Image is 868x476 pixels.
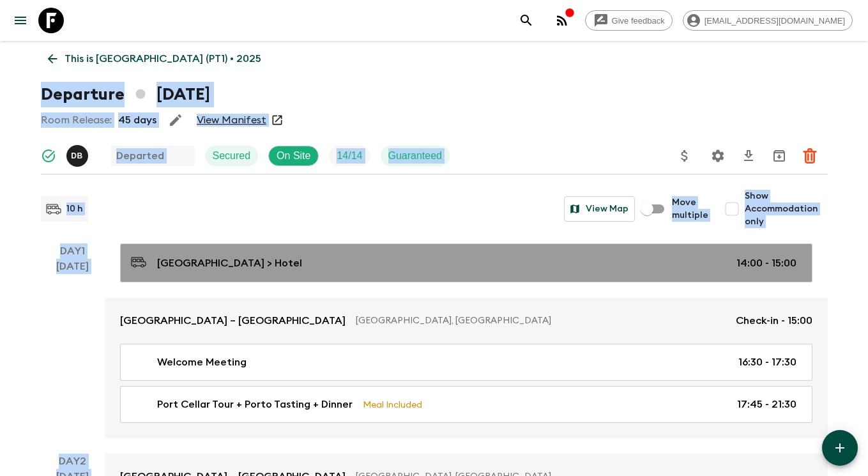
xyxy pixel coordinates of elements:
[205,146,259,166] div: Secured
[585,10,673,31] a: Give feedback
[120,313,346,328] p: [GEOGRAPHIC_DATA] – [GEOGRAPHIC_DATA]
[41,243,105,259] p: Day 1
[738,355,796,370] p: 16:30 - 17:30
[605,16,672,26] span: Give feedback
[197,114,266,127] a: View Manifest
[116,148,164,164] p: Departed
[157,397,353,412] p: Port Cellar Tour + Porto Tasting + Dinner
[277,148,310,164] p: On Site
[66,149,91,159] span: Diana Bedoya
[388,148,443,164] p: Guaranteed
[337,148,362,164] p: 14 / 14
[56,259,89,438] div: [DATE]
[672,196,709,222] span: Move multiple
[120,344,812,381] a: Welcome Meeting16:30 - 17:30
[736,256,796,271] p: 14:00 - 15:00
[118,112,156,128] p: 45 days
[514,8,539,33] button: search adventures
[356,314,726,327] p: [GEOGRAPHIC_DATA], [GEOGRAPHIC_DATA]
[41,112,112,128] p: Room Release:
[329,146,370,166] div: Trip Fill
[564,196,635,222] button: View Map
[705,143,731,169] button: Settings
[157,256,302,271] p: [GEOGRAPHIC_DATA] > Hotel
[120,386,812,423] a: Port Cellar Tour + Porto Tasting + DinnerMeal Included17:45 - 21:30
[797,143,823,169] button: Delete
[683,10,853,31] div: [EMAIL_ADDRESS][DOMAIN_NAME]
[745,190,828,228] span: Show Accommodation only
[41,82,210,107] h1: Departure [DATE]
[41,46,268,72] a: This is [GEOGRAPHIC_DATA] (PT1) • 2025
[697,16,852,26] span: [EMAIL_ADDRESS][DOMAIN_NAME]
[268,146,319,166] div: On Site
[41,148,56,164] svg: Synced Successfully
[736,143,761,169] button: Download CSV
[363,397,422,411] p: Meal Included
[105,298,828,344] a: [GEOGRAPHIC_DATA] – [GEOGRAPHIC_DATA][GEOGRAPHIC_DATA], [GEOGRAPHIC_DATA]Check-in - 15:00
[8,8,33,33] button: menu
[157,355,247,370] p: Welcome Meeting
[766,143,792,169] button: Archive (Completed, Cancelled or Unsynced Departures only)
[41,454,105,469] p: Day 2
[737,397,796,412] p: 17:45 - 21:30
[65,51,261,66] p: This is [GEOGRAPHIC_DATA] (PT1) • 2025
[672,143,697,169] button: Update Price, Early Bird Discount and Costs
[213,148,251,164] p: Secured
[66,203,83,215] p: 10 h
[736,313,812,328] p: Check-in - 15:00
[120,243,812,282] a: [GEOGRAPHIC_DATA] > Hotel14:00 - 15:00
